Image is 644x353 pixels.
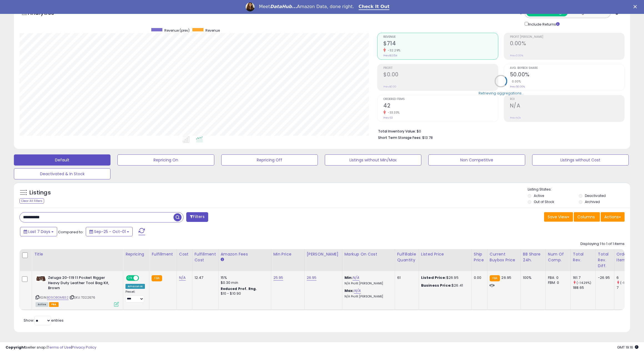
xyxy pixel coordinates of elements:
[421,275,467,280] div: $26.95
[270,4,297,9] i: DataHub...
[273,251,302,257] div: Min Price
[19,198,44,204] div: Clear All Filters
[117,154,214,166] button: Repricing On
[601,212,625,222] button: Actions
[344,275,353,280] b: Min:
[221,291,267,296] div: $10 - $10.90
[127,276,134,281] span: ON
[585,193,606,198] label: Deactivated
[577,281,591,285] small: (-14.29%)
[246,2,255,11] img: Profile image for Georgie
[221,286,257,291] b: Reduced Prof. Rng.
[577,214,595,220] span: Columns
[490,275,500,281] small: FBA
[152,251,174,257] div: Fulfillment
[344,295,391,299] p: N/A Profit [PERSON_NAME]
[36,302,48,307] span: All listings currently available for purchase on Amazon
[523,251,543,263] div: BB Share 24h.
[633,5,639,8] div: Close
[49,302,59,307] span: FBA
[152,275,162,281] small: FBA
[138,276,147,281] span: OFF
[36,275,119,306] div: ASIN:
[125,290,145,302] div: Preset:
[221,154,318,166] button: Repricing Off
[69,295,95,300] span: | SKU: T022676
[548,280,566,285] div: FBM: 0
[421,283,452,288] b: Business Price:
[48,275,115,292] b: Zeluga 20-119 11 Pocket Rigger Heavy Duty Leather Tool Bag Kit, Brown
[501,275,511,280] span: 26.95
[573,275,595,280] div: 161.7
[195,275,214,280] div: 12.47
[598,251,612,269] div: Total Rev. Diff.
[14,168,110,179] button: Deactivated & In Stock
[221,275,267,280] div: 15%
[585,199,600,204] label: Archived
[580,241,625,247] div: Displaying 1 to 1 of 1 items
[548,251,568,263] div: Num of Comp.
[359,4,390,10] a: Check It Out
[307,275,317,281] a: 26.95
[617,275,639,280] div: 6
[397,275,414,280] div: 61
[307,251,340,257] div: [PERSON_NAME]
[421,283,467,288] div: $26.41
[273,275,283,281] a: 25.95
[474,251,485,263] div: Ship Price
[344,251,393,257] div: Markup on Cost
[72,345,96,350] a: Privacy Policy
[573,285,595,290] div: 188.65
[34,251,121,257] div: Title
[532,154,629,166] button: Listings without Cost
[548,275,566,280] div: FBA: 0
[617,285,639,290] div: 7
[421,275,446,280] b: Listed Price:
[573,251,593,263] div: Total Rev.
[474,275,483,280] div: 0.00
[354,288,361,294] a: N/A
[28,229,50,234] span: Last 7 Days
[544,212,573,222] button: Save View
[14,154,110,166] button: Default
[205,28,220,33] span: Revenue
[479,91,523,96] div: Retrieving aggregations..
[36,275,47,282] img: 41oSybPU2wL._SL40_.jpg
[259,4,354,9] div: Meet Amazon Data, done right.
[20,227,57,236] button: Last 7 Days
[344,288,354,293] b: Max:
[221,257,224,262] small: Amazon Fees.
[620,281,635,285] small: (-14.29%)
[125,284,145,289] div: Amazon AI
[221,280,267,285] div: $0.30 min
[6,345,96,350] div: seller snap | |
[528,187,630,192] p: Listing States:
[179,275,186,281] a: N/A
[47,345,71,350] a: Terms of Use
[342,249,395,271] th: The percentage added to the cost of goods (COGS) that forms the calculator for Min & Max prices.
[86,227,133,236] button: Sep-25 - Oct-01
[125,251,147,257] div: Repricing
[6,345,26,350] strong: Copyright
[179,251,190,257] div: Cost
[520,21,566,27] div: Include Returns
[29,189,51,197] h5: Listings
[58,229,84,235] span: Compared to:
[428,154,525,166] button: Non Competitive
[523,275,541,280] div: 100%
[195,251,216,263] div: Fulfillment Cost
[397,251,416,263] div: Fulfillable Quantity
[617,345,638,350] span: 2025-10-9 19:16 GMT
[24,318,64,323] span: Show: entries
[534,193,544,198] label: Active
[598,275,610,280] div: -26.95
[47,295,69,300] a: B09D8GMB32
[164,28,190,33] span: Revenue (prev)
[574,212,600,222] button: Columns
[186,212,208,222] button: Filters
[490,251,518,263] div: Current Buybox Price
[325,154,421,166] button: Listings without Min/Max
[94,229,126,234] span: Sep-25 - Oct-01
[221,251,269,257] div: Amazon Fees
[617,251,637,263] div: Ordered Items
